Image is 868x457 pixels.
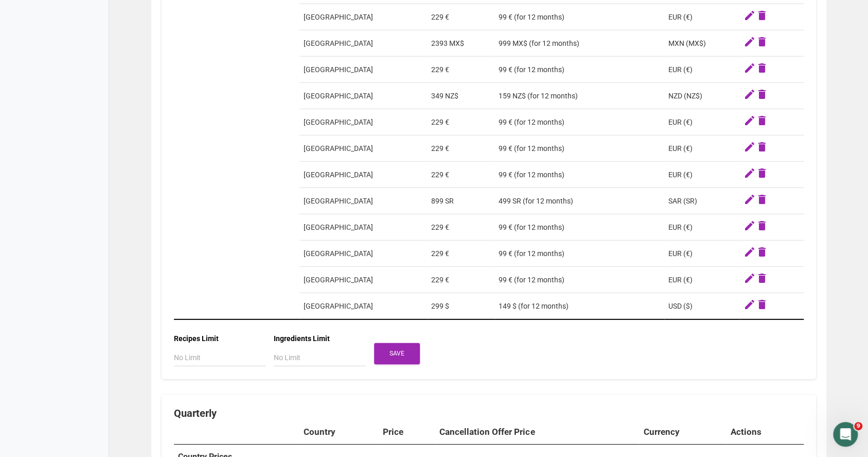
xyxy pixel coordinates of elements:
td: 99 € (for 12 months) [494,266,664,293]
td: [GEOGRAPHIC_DATA] [299,4,427,30]
th: Price [379,419,435,445]
td: [GEOGRAPHIC_DATA] [299,82,427,109]
input: No Limit [174,348,265,367]
td: 99 € (for 12 months) [494,109,664,135]
td: 229 € [427,4,494,30]
th: Actions [727,419,804,445]
th: Cancellation Offer Price [435,419,639,445]
td: 229 € [427,214,494,240]
td: 99 € (for 12 months) [494,135,664,161]
td: USD ($) [664,293,739,319]
div: Quarterly [174,407,804,419]
td: [GEOGRAPHIC_DATA] [299,214,427,240]
span: 9 [854,422,862,430]
td: EUR (€) [664,214,739,240]
td: 299 $ [427,293,494,319]
td: EUR (€) [664,161,739,188]
td: 899 SR [427,188,494,214]
input: No Limit [274,348,365,367]
td: [GEOGRAPHIC_DATA] [299,109,427,135]
td: 99 € (for 12 months) [494,240,664,266]
td: [GEOGRAPHIC_DATA] [299,135,427,161]
th: Currency [639,419,726,445]
label: Ingredients Limit [274,334,330,344]
td: EUR (€) [664,240,739,266]
td: 229 € [427,135,494,161]
td: 99 € (for 12 months) [494,56,664,82]
td: 229 € [427,56,494,82]
iframe: Intercom live chat [833,422,858,447]
td: EUR (€) [664,4,739,30]
label: Recipes Limit [174,334,219,344]
td: SAR (SR) [664,188,739,214]
td: EUR (€) [664,56,739,82]
td: 99 € (for 12 months) [494,214,664,240]
td: 149 $ (for 12 months) [494,293,664,319]
td: NZD (NZ$) [664,82,739,109]
td: MXN (MX$) [664,30,739,56]
td: 229 € [427,109,494,135]
td: [GEOGRAPHIC_DATA] [299,293,427,319]
td: EUR (€) [664,109,739,135]
td: 159 NZ$ (for 12 months) [494,82,664,109]
td: 999 MX$ (for 12 months) [494,30,664,56]
td: 229 € [427,161,494,188]
td: [GEOGRAPHIC_DATA] [299,56,427,82]
td: 99 € (for 12 months) [494,161,664,188]
td: [GEOGRAPHIC_DATA] [299,240,427,266]
td: 229 € [427,240,494,266]
th: Country [299,419,379,445]
td: [GEOGRAPHIC_DATA] [299,266,427,293]
td: 229 € [427,266,494,293]
td: [GEOGRAPHIC_DATA] [299,30,427,56]
td: [GEOGRAPHIC_DATA] [299,161,427,188]
td: EUR (€) [664,135,739,161]
td: 99 € (for 12 months) [494,4,664,30]
td: 349 NZ$ [427,82,494,109]
td: 2393 MX$ [427,30,494,56]
button: Save [374,343,420,364]
td: 499 SR (for 12 months) [494,188,664,214]
td: EUR (€) [664,266,739,293]
td: [GEOGRAPHIC_DATA] [299,188,427,214]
